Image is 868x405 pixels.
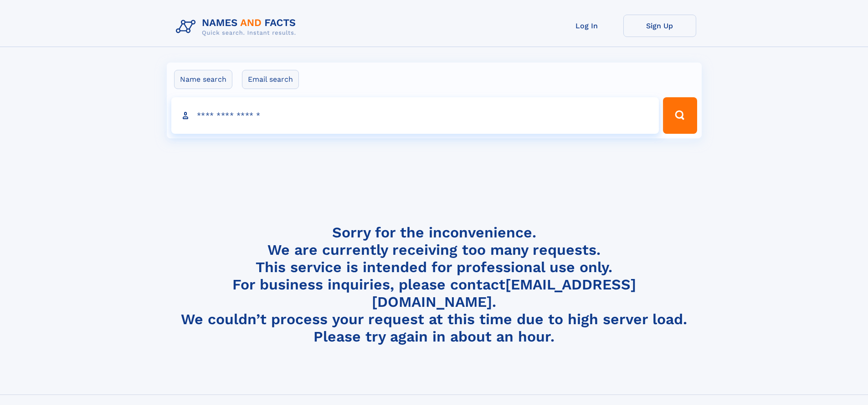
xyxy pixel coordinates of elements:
[172,15,303,39] img: Logo Names and Facts
[372,276,636,310] a: [EMAIL_ADDRESS][DOMAIN_NAME]
[550,15,623,37] a: Log In
[242,70,299,89] label: Email search
[663,97,697,134] button: Search Button
[623,15,696,37] a: Sign Up
[172,224,696,346] h4: Sorry for the inconvenience. We are currently receiving too many requests. This service is intend...
[174,70,232,89] label: Name search
[171,97,659,134] input: search input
